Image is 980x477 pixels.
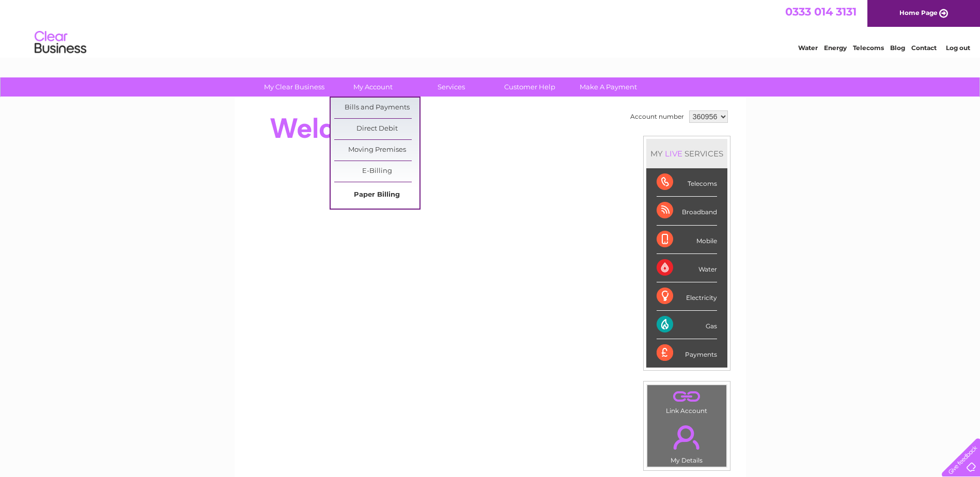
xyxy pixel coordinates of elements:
[657,254,717,282] div: Water
[657,168,717,197] div: Telecoms
[566,77,651,97] a: Make A Payment
[628,108,687,125] td: Account number
[334,161,419,182] a: E-Billing
[487,77,572,97] a: Customer Help
[657,197,717,225] div: Broadband
[252,77,337,97] a: My Clear Business
[824,44,847,52] a: Energy
[663,149,685,158] div: LIVE
[647,385,727,417] td: Link Account
[657,339,717,367] div: Payments
[647,417,727,467] td: My Details
[657,226,717,254] div: Mobile
[334,98,419,118] a: Bills and Payments
[246,6,735,50] div: Clear Business is a trading name of Verastar Limited (registered in [GEOGRAPHIC_DATA] No. 3667643...
[657,282,717,311] div: Electricity
[334,185,419,205] a: Paper Billing
[334,119,419,139] a: Direct Debit
[890,44,905,52] a: Blog
[34,27,87,58] img: logo.png
[853,44,884,52] a: Telecoms
[946,44,970,52] a: Log out
[646,139,727,168] div: MY SERVICES
[911,44,937,52] a: Contact
[785,5,857,18] a: 0333 014 3131
[650,388,724,406] a: .
[334,140,419,161] a: Moving Premises
[409,77,494,97] a: Services
[650,419,724,455] a: .
[798,44,818,52] a: Water
[330,77,415,97] a: My Account
[657,311,717,339] div: Gas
